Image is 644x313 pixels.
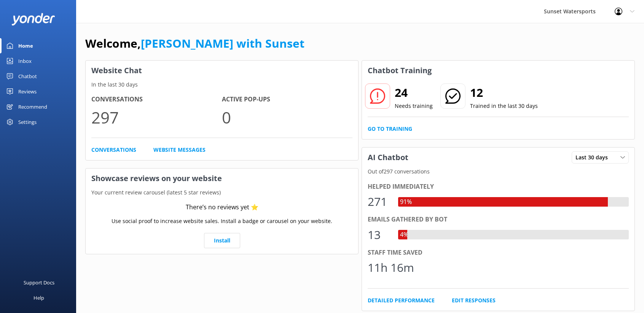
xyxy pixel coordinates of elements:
div: Support Docs [24,275,54,290]
div: Recommend [18,99,47,114]
p: Use social proof to increase website sales. Install a badge or carousel on your website. [112,217,332,225]
div: There’s no reviews yet ⭐ [186,202,258,212]
p: Out of 297 conversations [362,167,634,176]
div: 11h 16m [368,258,414,277]
h3: Chatbot Training [362,61,437,80]
div: 4% [398,230,410,240]
h2: 12 [470,83,538,102]
div: Helped immediately [368,182,629,192]
h1: Welcome, [85,34,304,53]
img: yonder-white-logo.png [11,13,55,26]
a: Detailed Performance [368,296,435,305]
div: 13 [368,226,391,244]
div: 91% [398,197,414,207]
a: Edit Responses [452,296,496,305]
p: Needs training [395,102,433,110]
div: Emails gathered by bot [368,215,629,225]
span: Last 30 days [575,153,612,162]
h4: Conversations [91,95,222,104]
p: 0 [222,104,352,130]
p: In the last 30 days [86,80,358,89]
div: Help [33,290,44,305]
h3: AI Chatbot [362,148,414,167]
a: Conversations [91,146,136,154]
h3: Website Chat [86,61,358,80]
p: 297 [91,104,222,130]
a: [PERSON_NAME] with Sunset [141,35,304,51]
h3: Showcase reviews on your website [86,169,358,188]
a: Website Messages [153,146,206,154]
p: Your current review carousel (latest 5 star reviews) [86,188,358,197]
div: Settings [18,114,37,130]
div: Home [18,38,33,53]
a: Install [204,233,240,248]
h4: Active Pop-ups [222,95,352,104]
div: Reviews [18,84,37,99]
div: Inbox [18,53,32,69]
h2: 24 [395,83,433,102]
div: Chatbot [18,69,37,84]
div: Staff time saved [368,248,629,258]
div: 271 [368,193,391,211]
a: Go to Training [368,125,412,133]
p: Trained in the last 30 days [470,102,538,110]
